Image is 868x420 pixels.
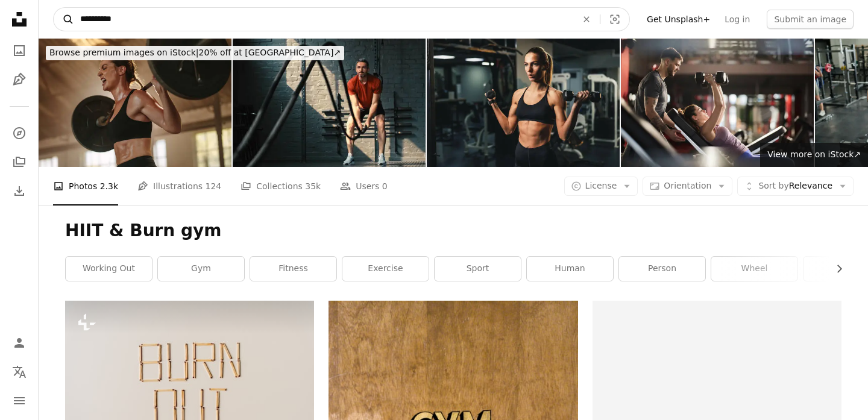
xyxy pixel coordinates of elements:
[527,257,613,281] a: human
[621,39,814,167] img: Young man helping his girlfriend during her sports training in a health club.
[711,257,797,281] a: wheel
[758,180,832,192] span: Relevance
[340,167,388,205] a: Users 0
[233,39,426,167] img: Shot of a handsome mature man standing and using battle ropes in the gym during his workout
[39,39,231,167] img: Strong woman exercising with heavy weights
[66,257,152,281] a: working out
[427,39,620,167] img: Woman Doing Training With Dumbbell For Her Arms Muscle At The Gym
[600,8,629,31] button: Visual search
[7,360,31,384] button: Language
[7,121,31,145] a: Explore
[158,257,244,281] a: gym
[564,177,638,196] button: License
[137,167,221,205] a: Illustrations 124
[760,143,868,167] a: View more on iStock↗
[758,181,788,190] span: Sort by
[619,257,705,281] a: person
[585,181,617,190] span: License
[7,39,31,63] a: Photos
[573,8,600,31] button: Clear
[643,177,732,196] button: Orientation
[49,48,341,57] span: 20% off at [GEOGRAPHIC_DATA] ↗
[767,10,854,29] button: Submit an image
[53,7,630,31] form: Find visuals sitewide
[717,10,757,29] a: Log in
[7,67,31,92] a: Illustrations
[49,48,198,57] span: Browse premium images on iStock |
[250,257,336,281] a: fitness
[7,150,31,174] a: Collections
[54,8,74,31] button: Search Unsplash
[7,179,31,203] a: Download History
[7,331,31,355] a: Log in / Sign up
[382,180,388,193] span: 0
[7,7,31,34] a: Home — Unsplash
[737,177,854,196] button: Sort byRelevance
[305,180,321,193] span: 35k
[206,180,222,193] span: 124
[767,149,861,159] span: View more on iStock ↗
[39,39,351,67] a: Browse premium images on iStock|20% off at [GEOGRAPHIC_DATA]↗
[7,389,31,413] button: Menu
[435,257,521,281] a: sport
[342,257,429,281] a: exercise
[241,167,321,205] a: Collections 35k
[65,220,841,242] h1: HIIT & Burn gym
[640,10,717,29] a: Get Unsplash+
[828,257,841,281] button: scroll list to the right
[65,377,314,388] a: Matches are arranged to spell the words "burn out".
[664,181,711,190] span: Orientation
